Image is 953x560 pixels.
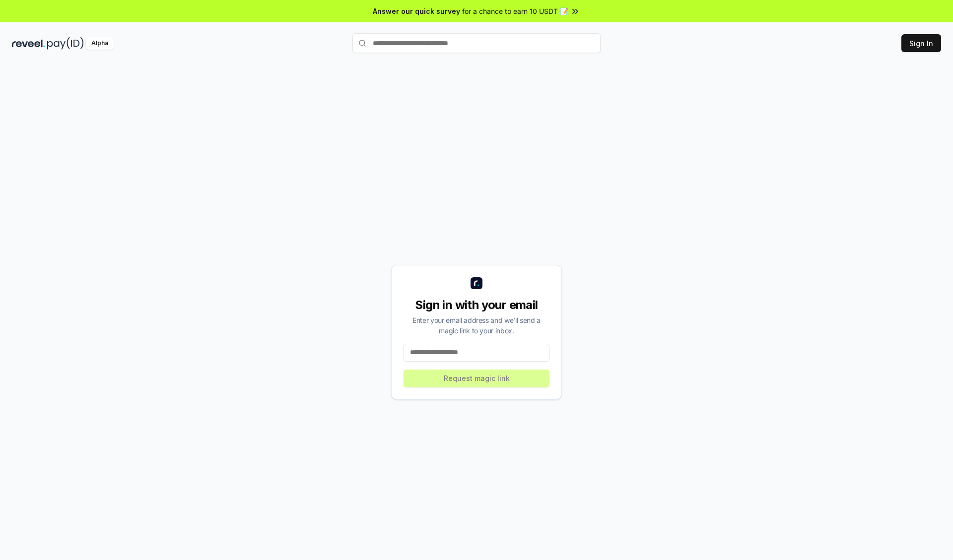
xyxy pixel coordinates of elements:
div: Alpha [86,37,114,50]
div: Sign in with your email [404,297,549,313]
img: logo_small [471,277,482,289]
button: Sign In [901,34,941,52]
div: Enter your email address and we’ll send a magic link to your inbox. [404,315,549,336]
span: Answer our quick survey [373,6,460,16]
img: pay_id [47,37,84,50]
span: for a chance to earn 10 USDT 📝 [462,6,568,16]
img: reveel_dark [12,37,45,50]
